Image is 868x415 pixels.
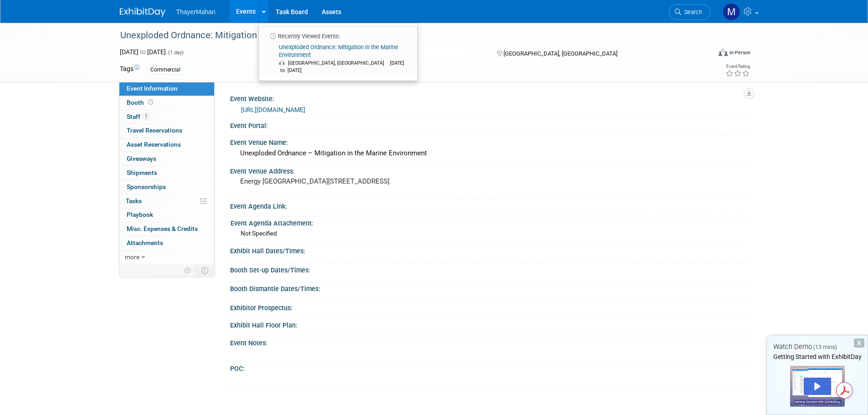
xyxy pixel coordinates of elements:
[230,119,749,130] div: Event Portal:
[813,344,837,350] span: (13 mins)
[119,138,214,152] a: Asset Reservations
[127,113,149,120] span: Staff
[230,318,749,330] div: Exhibit Hall Floor Plan:
[262,41,414,77] a: Unexploded Ordnance: Mitigation in the Marine Environment [GEOGRAPHIC_DATA], [GEOGRAPHIC_DATA] [D...
[148,65,183,75] div: Commercial
[230,136,749,147] div: Event Venue Name:
[127,141,181,148] span: Asset Reservations
[146,99,155,106] span: Booth not reserved yet
[119,222,214,236] a: Misc. Expenses & Credits
[230,200,749,211] div: Event Agenda Link:
[503,50,617,57] span: [GEOGRAPHIC_DATA], [GEOGRAPHIC_DATA]
[240,177,436,185] pre: Energy [GEOGRAPHIC_DATA][STREET_ADDRESS]
[127,183,166,190] span: Sponsorships
[767,342,868,352] div: Watch Demo
[669,4,711,20] a: Search
[854,338,864,348] div: Dismiss
[230,282,749,293] div: Booth Dismantle Dates/Times:
[119,124,214,138] a: Travel Reservations
[127,127,182,134] span: Travel Reservations
[117,27,697,44] div: Unexploded Ordnance: Mitigation in the Marine Environment
[126,197,142,205] span: Tasks
[723,3,740,20] img: Michael White
[230,301,749,313] div: Exhibitor Prospectus:
[230,92,749,103] div: Event Website:
[241,229,741,238] div: Not Specified
[127,239,163,246] span: Attachments
[119,110,214,124] a: Staff1
[125,253,139,261] span: more
[288,60,389,66] span: [GEOGRAPHIC_DATA], [GEOGRAPHIC_DATA]
[176,8,216,15] span: ThayerMahan
[119,195,214,208] a: Tasks
[120,64,139,75] td: Tags
[127,211,153,218] span: Playbook
[119,152,214,166] a: Giveaways
[804,378,831,395] div: Play
[237,146,742,160] div: Unexploded Ordnance – Mitigation in the Marine Environment
[719,49,728,56] img: Format-Inperson.png
[127,99,155,106] span: Booth
[143,113,149,120] span: 1
[139,48,147,56] span: to
[725,64,750,69] div: Event Rating
[231,216,745,228] div: Event Agenda Attachement:
[230,263,749,275] div: Booth Set-up Dates/Times:
[230,244,749,256] div: Exhibit Hall Dates/Times:
[681,9,702,15] span: Search
[241,106,305,113] a: [URL][DOMAIN_NAME]
[657,47,751,61] div: Event Format
[230,164,749,176] div: Event Venue Address:
[119,166,214,180] a: Shipments
[119,180,214,194] a: Sponsorships
[119,251,214,264] a: more
[120,48,166,56] span: [DATE] [DATE]
[120,8,165,17] img: ExhibitDay
[127,85,178,92] span: Event Information
[230,336,749,348] div: Event Notes:
[127,225,198,232] span: Misc. Expenses & Credits
[259,26,417,41] li: Recently Viewed Events:
[180,265,196,277] td: Personalize Event Tab Strip
[195,265,214,277] td: Toggle Event Tabs
[127,155,156,162] span: Giveaways
[767,352,868,361] div: Getting Started with ExhibitDay
[230,362,749,373] div: POC:
[127,169,157,176] span: Shipments
[119,208,214,222] a: Playbook
[729,49,750,56] div: In-Person
[119,236,214,250] a: Attachments
[167,50,184,56] span: (1 day)
[119,96,214,110] a: Booth
[279,60,404,73] span: [DATE] to [DATE]
[119,82,214,96] a: Event Information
